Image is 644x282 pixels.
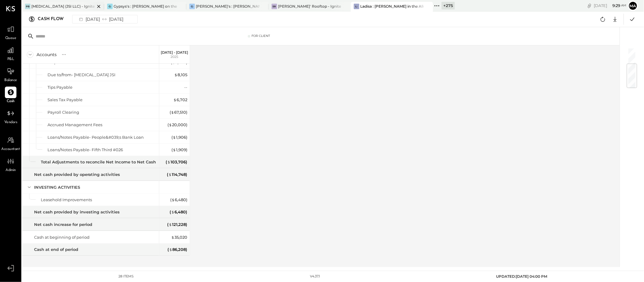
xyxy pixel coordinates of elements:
p: [DATE] - [DATE] [161,50,188,55]
span: $ [173,135,176,140]
span: $ [169,247,172,252]
div: ( 6,480 ) [170,197,187,203]
div: + 275 [442,2,455,9]
span: $ [174,72,178,77]
a: Balance [0,66,21,83]
span: Balance [4,78,17,83]
div: copy link [586,2,593,9]
span: $ [171,209,174,214]
span: $ [171,235,174,240]
a: P&L [0,45,21,62]
div: INVESTING ACTIVITIES [34,184,80,190]
div: Payroll Clearing [48,109,79,115]
div: SR [272,4,277,9]
div: Gypsys's : [PERSON_NAME] on the levee [114,4,177,9]
div: -- [184,84,187,90]
span: UPDATED: [DATE] 04:00 PM [496,274,547,279]
div: For Client [252,34,270,38]
div: L: [354,4,359,9]
span: Accountant [2,147,20,152]
span: 2025 [171,55,178,59]
span: $ [173,97,177,102]
span: $ [172,60,175,65]
div: [DATE] [DATE] [76,15,126,23]
button: [DATE][DATE] [72,15,138,23]
span: $ [169,122,172,127]
div: Cash at end of period [34,247,78,252]
a: Vendors [0,108,21,125]
div: ( 1,906 ) [171,134,187,140]
div: ( 103,706 ) [166,159,187,165]
div: [PERSON_NAME]'s : [PERSON_NAME]'s [196,4,259,9]
span: Admin [5,168,16,173]
div: Net cash increase for period [34,222,92,227]
div: [DATE] [594,3,627,9]
span: Cash [7,99,15,104]
a: Accountant [0,134,21,152]
div: Loans/Notes Payable- Fifth Third #026 [48,147,123,153]
div: Cash Flow [38,14,70,24]
div: Net cash provided by investing activities [34,209,120,215]
span: $ [168,172,172,177]
span: Queue [5,36,16,41]
div: [MEDICAL_DATA] (JSI LLC) - Ignite [31,4,95,9]
span: P&L [7,57,14,62]
div: ( 86,208 ) [167,247,187,252]
div: PB [25,4,30,9]
div: Cash at beginning of period [34,234,90,240]
span: $ [167,159,171,164]
div: Net cash provided by operating activities [34,172,120,177]
div: G: [189,4,195,9]
div: Tips Payable [48,84,72,90]
div: Accounts [37,52,57,58]
div: Loans/Notes Payable- People&#039;s Bank Loan [48,134,144,140]
span: $ [173,147,176,152]
div: v 4.37.1 [310,274,320,279]
div: ( 121,228 ) [167,222,187,227]
div: 35,020 [171,234,187,240]
div: G: [107,4,113,9]
div: Total Adjustments to reconcile Net Income to Net Cash provided by operations: [41,159,206,165]
div: Sales Tax Payable [48,97,83,103]
div: 28 items [119,274,134,279]
div: ( 20,000 ) [167,122,187,128]
a: Queue [0,23,21,41]
div: ( 67,510 ) [170,109,187,115]
a: Cash [0,87,21,104]
div: Leasehold Improvements [41,197,92,203]
div: ( 1,909 ) [171,147,187,153]
span: $ [171,197,175,202]
div: ( 6,480 ) [170,209,187,215]
a: Admin [0,155,21,173]
div: Due to/from- [MEDICAL_DATA] JSI [48,72,115,78]
span: $ [169,222,172,227]
div: 6,702 [173,97,187,103]
div: ( 114,748 ) [167,172,187,177]
div: [PERSON_NAME]' Rooftop - Ignite [278,4,341,9]
div: Ladisa : [PERSON_NAME] in the Alley & The Blind Pig [360,4,424,9]
button: Ma [628,1,638,11]
span: Vendors [4,120,17,125]
div: Accrued Management Fees [48,122,102,128]
div: 8,105 [174,72,187,78]
span: $ [171,110,174,115]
